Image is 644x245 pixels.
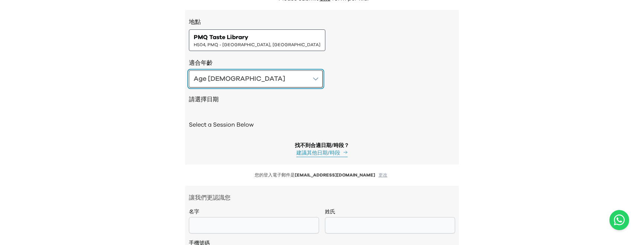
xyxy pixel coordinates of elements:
[295,173,375,177] span: [EMAIL_ADDRESS][DOMAIN_NAME]
[189,58,455,67] h3: 適合年齡
[189,17,455,26] h3: 地點
[325,208,455,216] label: 姓氏
[189,70,323,87] button: Age [DEMOGRAPHIC_DATA]
[376,172,390,178] button: 更改
[296,149,348,157] button: 建議其他日期/時段
[185,172,459,178] p: 您的登入電子郵件是
[295,142,349,149] div: 找不到合適日期/時段？
[189,120,455,129] h2: Select a Session Below
[189,208,319,216] label: 名字
[194,74,285,84] div: Age [DEMOGRAPHIC_DATA]
[189,193,455,202] p: 讓我們更認識您
[609,210,629,230] a: Chat with us on WhatsApp
[189,95,455,104] h2: 請選擇日期
[609,210,629,230] button: Open WhatsApp chat
[194,42,321,48] span: H504, PMQ - [GEOGRAPHIC_DATA], [GEOGRAPHIC_DATA]
[194,33,248,42] span: PMQ Taste Library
